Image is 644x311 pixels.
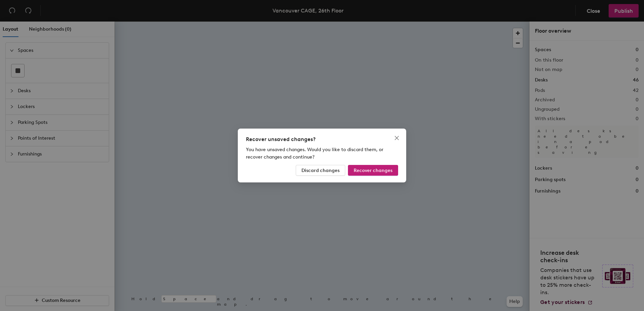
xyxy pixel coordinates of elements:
span: Recover changes [354,168,392,173]
button: Close [391,133,402,143]
span: You have unsaved changes. Would you like to discard them, or recover changes and continue? [246,147,383,160]
span: close [394,135,399,141]
button: Discard changes [296,165,345,176]
button: Recover changes [348,165,398,176]
span: Close [391,135,402,141]
div: Recover unsaved changes? [246,135,398,143]
span: Discard changes [301,168,340,173]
